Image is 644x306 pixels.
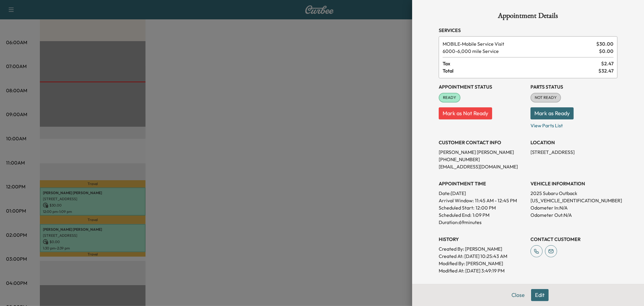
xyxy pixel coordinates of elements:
p: Odometer Out: N/A [530,211,617,219]
span: $ 2.47 [601,60,614,67]
span: 11:45 AM - 12:45 PM [475,197,517,204]
p: Duration: 69 minutes [439,219,526,226]
span: $ 0.00 [599,47,614,55]
span: NOT READY [531,95,560,101]
span: Total [443,67,598,74]
button: Close [508,289,529,301]
h3: CONTACT CUSTOMER [530,236,617,243]
button: Mark as Ready [530,107,574,119]
h3: Services [439,27,617,34]
p: 2025 Subaru Outback [530,190,617,197]
h1: Appointment Details [439,12,617,22]
span: $ 32.47 [598,67,614,74]
h3: History [439,236,526,243]
h3: VEHICLE INFORMATION [530,180,617,187]
p: Date: [DATE] [439,190,526,197]
p: [PHONE_NUMBER] [439,156,526,163]
p: 12:00 PM [476,204,496,211]
p: [US_VEHICLE_IDENTIFICATION_NUMBER] [530,197,617,204]
span: $ 30.00 [596,40,614,47]
span: 6,000 mile Service [443,47,597,55]
p: Odometer In: N/A [530,204,617,211]
span: Tax [443,60,601,67]
span: READY [439,95,460,101]
h3: LOCATION [530,139,617,146]
button: Mark as Not Ready [439,107,492,119]
p: Created At : [DATE] 10:25:43 AM [439,252,526,260]
button: Edit [531,289,549,301]
h3: Appointment Status [439,83,526,90]
p: View Parts List [530,119,617,129]
p: Created By : [PERSON_NAME] [439,245,526,252]
h3: CUSTOMER CONTACT INFO [439,139,526,146]
h3: APPOINTMENT TIME [439,180,526,187]
p: Modified At : [DATE] 3:49:19 PM [439,267,526,274]
p: [EMAIL_ADDRESS][DOMAIN_NAME] [439,163,526,170]
span: Mobile Service Visit [443,40,594,47]
p: Modified By : [PERSON_NAME] [439,260,526,267]
p: [PERSON_NAME] [PERSON_NAME] [439,148,526,156]
p: 1:09 PM [473,211,489,219]
h3: Parts Status [530,83,617,90]
p: Scheduled Start: [439,204,474,211]
p: Arrival Window: [439,197,526,204]
p: [STREET_ADDRESS] [530,148,617,156]
p: Scheduled End: [439,211,471,219]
